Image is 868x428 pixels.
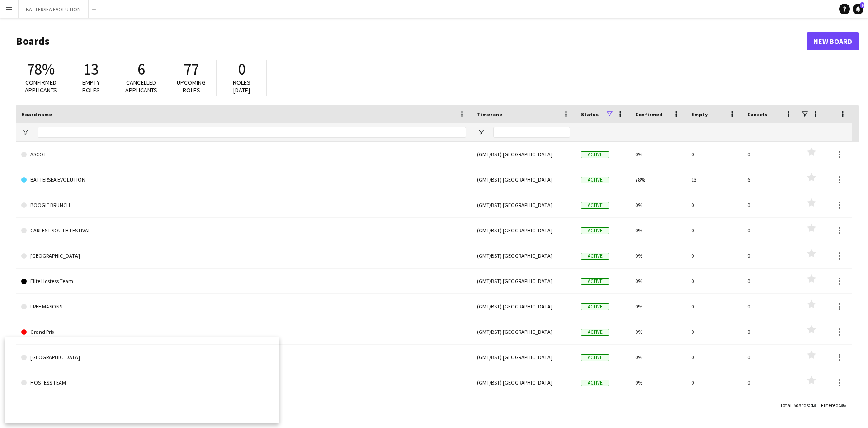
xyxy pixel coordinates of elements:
span: Active [581,151,609,158]
div: 0 [686,294,742,319]
div: 0 [742,243,798,268]
div: 0 [686,269,742,293]
div: (GMT/BST) [GEOGRAPHIC_DATA] [472,319,576,344]
span: Empty [691,111,708,118]
div: 0 [742,395,798,420]
button: Open Filter Menu [21,128,29,136]
div: (GMT/BST) [GEOGRAPHIC_DATA] [472,142,576,167]
div: 0 [686,142,742,167]
button: Open Filter Menu [477,128,485,136]
a: BATTERSEA EVOLUTION [21,167,466,192]
div: 0 [686,345,742,370]
span: 36 [840,402,845,409]
span: Active [581,202,609,209]
button: BATTERSEA EVOLUTION [19,0,89,18]
div: 0 [742,370,798,395]
div: 0 [686,319,742,344]
span: Empty roles [82,78,100,94]
div: 0 [686,192,742,217]
div: 0 [742,345,798,370]
a: [GEOGRAPHIC_DATA] [21,243,466,269]
span: Active [581,354,609,361]
span: Active [581,253,609,260]
span: Cancels [747,111,767,118]
div: (GMT/BST) [GEOGRAPHIC_DATA] [472,192,576,217]
div: (GMT/BST) [GEOGRAPHIC_DATA] [472,345,576,370]
span: Active [581,227,609,234]
div: 0% [630,345,686,370]
div: 0% [630,192,686,217]
span: Board name [21,111,52,118]
div: : [821,396,845,414]
span: Cancelled applicants [125,78,157,94]
span: Roles [DATE] [233,78,250,94]
div: 0 [686,243,742,268]
div: (GMT/BST) [GEOGRAPHIC_DATA] [472,243,576,268]
a: Grand Prix [21,319,466,345]
a: New Board [807,32,859,50]
h1: Boards [16,34,807,48]
a: ASCOT [21,142,466,167]
span: Confirmed applicants [25,78,57,94]
div: 0 [686,395,742,420]
div: (GMT/BST) [GEOGRAPHIC_DATA] [472,218,576,243]
span: 6 [137,59,145,79]
input: Timezone Filter Input [493,127,570,138]
span: 13 [83,59,99,79]
div: 0 [742,269,798,293]
span: Total Boards [780,402,809,409]
div: (GMT/BST) [GEOGRAPHIC_DATA] [472,269,576,293]
a: CARFEST SOUTH FESTIVAL [21,218,466,243]
span: Active [581,329,609,336]
span: 77 [184,59,199,79]
iframe: Popup CTA [5,337,279,423]
div: : [780,396,816,414]
div: 0% [630,370,686,395]
div: 0% [630,395,686,420]
div: 0% [630,142,686,167]
span: Active [581,380,609,386]
div: 0% [630,218,686,243]
div: 0% [630,243,686,268]
span: Upcoming roles [177,78,206,94]
a: BOOGIE BRUNCH [21,192,466,218]
a: FREE MASONS [21,294,466,319]
div: 0 [742,218,798,243]
span: Confirmed [635,111,663,118]
span: 6 [860,2,864,8]
span: Filtered [821,402,839,409]
div: 0 [742,142,798,167]
div: (GMT/BST) [GEOGRAPHIC_DATA] [472,395,576,420]
input: Board name Filter Input [38,127,466,138]
div: (GMT/BST) [GEOGRAPHIC_DATA] [472,294,576,319]
div: 0% [630,319,686,344]
div: 0% [630,294,686,319]
span: 43 [810,402,816,409]
div: 6 [742,167,798,192]
div: 0 [742,192,798,217]
span: 0 [238,59,245,79]
a: 6 [853,4,863,14]
div: 0 [686,218,742,243]
div: (GMT/BST) [GEOGRAPHIC_DATA] [472,370,576,395]
div: (GMT/BST) [GEOGRAPHIC_DATA] [472,167,576,192]
span: Timezone [477,111,502,118]
div: 13 [686,167,742,192]
div: 0 [742,294,798,319]
span: Active [581,278,609,285]
a: Elite Hostess Team [21,269,466,294]
span: Active [581,303,609,310]
span: Status [581,111,599,118]
div: 0 [686,370,742,395]
div: 0 [742,319,798,344]
span: Active [581,177,609,183]
div: 0% [630,269,686,293]
div: 78% [630,167,686,192]
span: 78% [27,59,55,79]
